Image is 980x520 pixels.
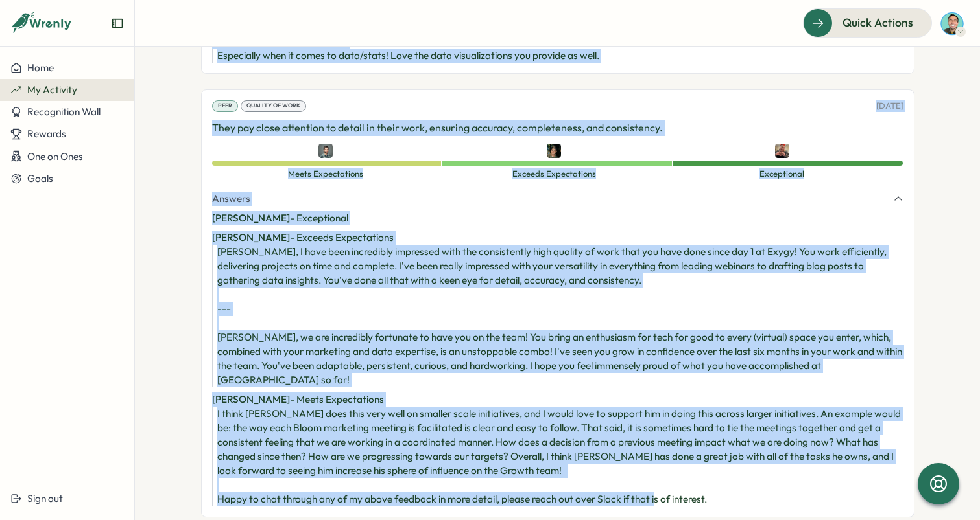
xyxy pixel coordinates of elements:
div: Especially when it comes to data/stats! Love the data visualizations you provide as well. [217,49,903,63]
div: Peer [212,100,238,112]
button: Expand sidebar [111,17,124,30]
span: Exceeds Expectations [440,168,668,180]
span: Recognition Wall [27,106,101,118]
div: [PERSON_NAME], I have been incredibly impressed with the consistently high quality of work that y... [217,245,903,387]
span: Answers [212,192,250,206]
button: Quick Actions [803,8,932,37]
img: Nick Norena [318,144,333,158]
span: Exceptional [668,168,896,180]
div: Quality of Work [241,100,306,112]
button: Answers [212,192,903,206]
p: They pay close attention to detail in their work, ensuring accuracy, completeness, and consistency. [212,120,903,136]
span: [PERSON_NAME] [212,231,290,243]
img: Ethan Elisara [547,144,561,158]
p: [DATE] [876,100,903,112]
img: Cyndyl Harrison [775,144,789,158]
p: - Exceeds Expectations [212,231,903,245]
span: Home [27,62,54,74]
img: Miguel Zeballos-Vargas [940,11,964,36]
span: Rewards [27,128,66,140]
span: Goals [27,172,53,185]
p: - Exceptional [212,211,903,225]
span: Sign out [27,492,63,504]
p: - Meets Expectations [212,392,903,407]
span: One on Ones [27,150,83,163]
span: [PERSON_NAME] [212,393,290,405]
div: I think [PERSON_NAME] does this very well on smaller scale initiatives, and I would love to suppo... [217,407,903,506]
span: Meets Expectations [212,168,440,180]
span: [PERSON_NAME] [212,212,290,224]
span: My Activity [27,84,77,96]
span: Quick Actions [843,14,913,31]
